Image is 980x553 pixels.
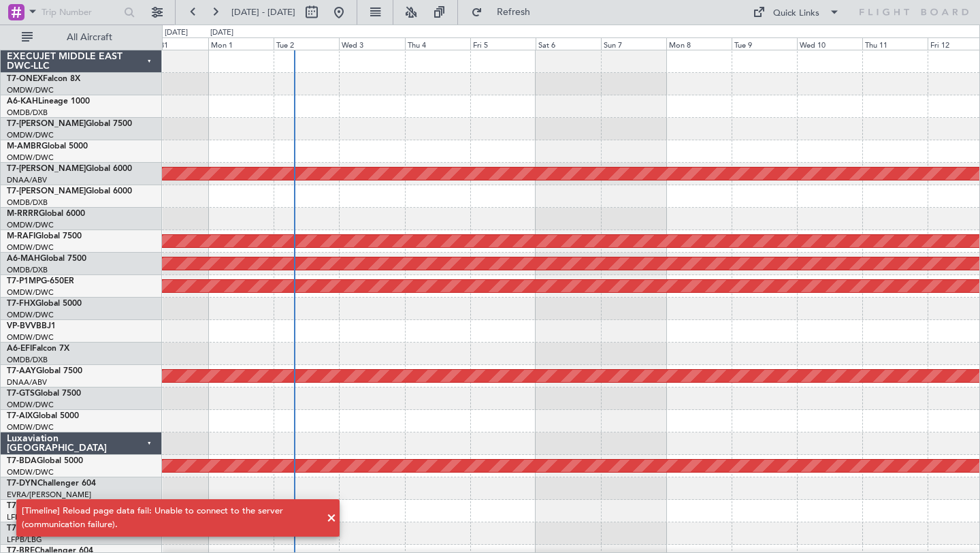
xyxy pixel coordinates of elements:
[7,332,54,343] a: OMDW/DWC
[7,187,86,195] span: T7-[PERSON_NAME]
[7,210,85,218] a: M-RRRRGlobal 6000
[470,37,536,50] div: Fri 5
[231,6,295,18] span: [DATE] - [DATE]
[732,37,797,50] div: Tue 9
[7,277,41,285] span: T7-P1MP
[7,367,36,375] span: T7-AAY
[7,300,35,308] span: T7-FHX
[42,2,120,22] input: Trip Number
[7,457,83,465] a: T7-BDAGlobal 5000
[7,255,40,263] span: A6-MAH
[7,242,54,253] a: OMDW/DWC
[7,377,47,388] a: DNAA/ABV
[7,153,54,163] a: OMDW/DWC
[339,37,404,50] div: Wed 3
[7,165,86,173] span: T7-[PERSON_NAME]
[601,37,666,50] div: Sun 7
[7,165,132,173] a: T7-[PERSON_NAME]Global 6000
[485,7,542,17] span: Refresh
[7,300,82,308] a: T7-FHXGlobal 5000
[7,322,56,330] a: VP-BVVBBJ1
[797,37,862,50] div: Wed 10
[7,287,54,298] a: OMDW/DWC
[746,1,847,23] button: Quick Links
[7,142,88,151] a: M-AMBRGlobal 5000
[208,37,274,50] div: Mon 1
[7,120,132,128] a: T7-[PERSON_NAME]Global 7500
[7,479,96,488] a: T7-DYNChallenger 604
[862,37,928,50] div: Thu 11
[7,130,54,140] a: OMDW/DWC
[7,400,54,410] a: OMDW/DWC
[7,85,54,95] a: OMDW/DWC
[143,37,208,50] div: Sun 31
[22,505,319,531] div: [Timeline] Reload page data fail: Unable to connect to the server (communication failure).
[15,27,148,48] button: All Aircraft
[7,175,47,185] a: DNAA/ABV
[536,37,601,50] div: Sat 6
[7,310,54,320] a: OMDW/DWC
[7,97,38,106] span: A6-KAH
[7,355,48,365] a: OMDB/DXB
[165,27,188,39] div: [DATE]
[7,457,37,465] span: T7-BDA
[7,345,69,353] a: A6-EFIFalcon 7X
[7,479,37,488] span: T7-DYN
[7,232,35,240] span: M-RAFI
[7,412,79,420] a: T7-AIXGlobal 5000
[7,367,82,375] a: T7-AAYGlobal 7500
[7,97,90,106] a: A6-KAHLineage 1000
[7,220,54,230] a: OMDW/DWC
[465,1,546,23] button: Refresh
[7,75,80,83] a: T7-ONEXFalcon 8X
[773,7,819,20] div: Quick Links
[35,33,144,42] span: All Aircraft
[7,390,35,398] span: T7-GTS
[7,255,86,263] a: A6-MAHGlobal 7500
[7,75,43,83] span: T7-ONEX
[7,232,82,240] a: M-RAFIGlobal 7500
[7,265,48,275] a: OMDB/DXB
[7,142,42,151] span: M-AMBR
[7,277,74,285] a: T7-P1MPG-650ER
[7,210,39,218] span: M-RRRR
[7,322,36,330] span: VP-BVV
[210,27,233,39] div: [DATE]
[7,467,54,477] a: OMDW/DWC
[7,187,132,195] a: T7-[PERSON_NAME]Global 6000
[7,422,54,432] a: OMDW/DWC
[7,197,48,208] a: OMDB/DXB
[7,412,33,420] span: T7-AIX
[7,108,48,118] a: OMDB/DXB
[666,37,732,50] div: Mon 8
[405,37,470,50] div: Thu 4
[7,390,81,398] a: T7-GTSGlobal 7500
[274,37,339,50] div: Tue 2
[7,345,32,353] span: A6-EFI
[7,120,86,128] span: T7-[PERSON_NAME]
